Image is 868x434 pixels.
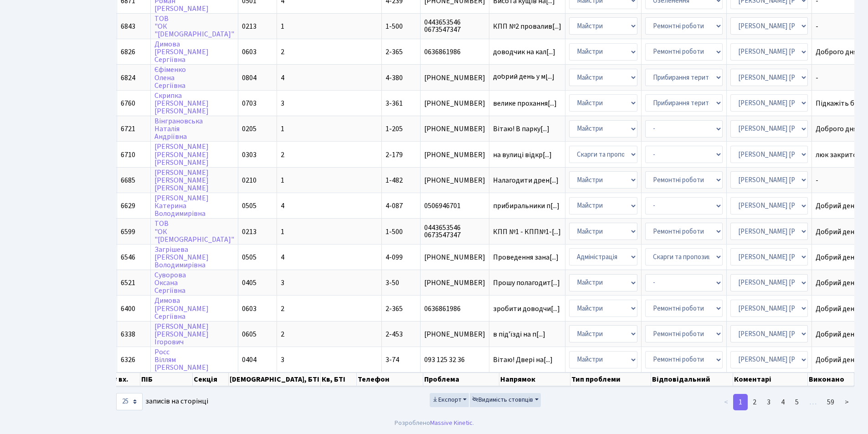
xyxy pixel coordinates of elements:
[424,125,485,133] span: [PHONE_NUMBER]
[776,394,790,410] a: 4
[281,47,284,57] span: 2
[423,373,499,386] th: Проблема
[430,393,469,407] button: Експорт
[424,48,485,56] span: 0636861986
[424,177,485,184] span: [PHONE_NUMBER]
[385,21,403,31] span: 1-500
[242,21,257,31] span: 0213
[121,73,135,83] span: 6824
[385,47,403,57] span: 2-365
[424,100,485,107] span: [PHONE_NUMBER]
[154,142,209,168] a: [PERSON_NAME][PERSON_NAME][PERSON_NAME]
[493,21,561,31] span: КПП №2 провалив[...]
[242,304,257,314] span: 0603
[121,47,135,57] span: 6826
[424,356,485,363] span: 093 125 32 36
[154,347,209,373] a: РоссВіллям[PERSON_NAME]
[116,393,143,410] select: записів на сторінці
[242,150,257,160] span: 0303
[121,150,135,160] span: 6710
[281,21,284,31] span: 1
[154,245,209,270] a: Загрішева[PERSON_NAME]Володимирівна
[430,418,473,428] a: Massive Kinetic
[395,418,474,428] div: Розроблено .
[154,14,234,39] a: ТОВ"ОК"[DEMOGRAPHIC_DATA]"
[121,252,135,262] span: 6546
[281,252,284,262] span: 4
[493,98,557,108] span: велике прохання[...]
[281,73,284,83] span: 4
[242,47,257,57] span: 0603
[424,279,485,286] span: [PHONE_NUMBER]
[493,252,559,262] span: Проведення зана[...]
[281,329,284,339] span: 2
[493,304,560,314] span: зробити доводчи[...]
[385,175,403,185] span: 1-482
[154,193,209,219] a: [PERSON_NAME]КатеринаВолодимирівна
[493,329,545,339] span: в підʼїзді на п[...]
[242,355,257,365] span: 0404
[424,202,485,209] span: 0506946701
[154,219,234,245] a: ТОВ"ОК"[DEMOGRAPHIC_DATA]"
[121,329,135,339] span: 6338
[242,201,257,211] span: 0505
[121,124,135,134] span: 6721
[121,278,135,288] span: 6521
[121,355,135,365] span: 6326
[281,201,284,211] span: 4
[242,98,257,108] span: 0703
[121,98,135,108] span: 6760
[193,373,229,386] th: Секція
[424,254,485,261] span: [PHONE_NUMBER]
[154,39,209,65] a: Димова[PERSON_NAME]Сергіївна
[121,304,135,314] span: 6400
[493,71,555,82] span: добрий день у м[...]
[281,355,284,365] span: 3
[154,168,209,193] a: [PERSON_NAME][PERSON_NAME][PERSON_NAME]
[385,73,403,83] span: 4-380
[493,175,559,185] span: Налагодити дрен[...]
[424,305,485,312] span: 0636861986
[242,175,257,185] span: 0210
[493,47,555,57] span: доводчик на кал[...]
[385,98,403,108] span: 3-361
[651,373,733,386] th: Відповідальний
[385,278,399,288] span: 3-50
[229,373,321,386] th: [DEMOGRAPHIC_DATA], БТІ
[281,227,284,237] span: 1
[242,227,257,237] span: 0213
[424,151,485,158] span: [PHONE_NUMBER]
[154,65,186,91] a: ЄфіменкоОленаСергіївна
[154,91,209,116] a: Скрипка[PERSON_NAME][PERSON_NAME]
[499,373,570,386] th: Напрямок
[242,124,257,134] span: 0205
[242,278,257,288] span: 0405
[385,227,403,237] span: 1-500
[242,329,257,339] span: 0605
[281,304,284,314] span: 2
[385,355,399,365] span: 3-74
[385,329,403,339] span: 2-453
[470,393,541,407] button: Видимість стовпців
[839,394,854,410] a: >
[281,98,284,108] span: 3
[154,270,186,296] a: СувороваОксанаСергіївна
[493,278,560,288] span: Прошу полагодит[...]
[242,73,257,83] span: 0804
[747,394,762,410] a: 2
[761,394,776,410] a: 3
[472,395,533,404] span: Видимість стовпців
[424,74,485,82] span: [PHONE_NUMBER]
[424,19,485,33] span: 0443653546 0673547347
[493,201,560,211] span: прибиральники п[...]
[493,355,553,365] span: Вітаю! Двері на[...]
[357,373,424,386] th: Телефон
[733,394,748,410] a: 1
[790,394,804,410] a: 5
[493,124,550,134] span: Вітаю! В парку[...]
[385,201,403,211] span: 4-087
[385,150,403,160] span: 2-179
[493,150,552,160] span: на вулиці відкр[...]
[121,175,135,185] span: 6685
[140,373,192,386] th: ПІБ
